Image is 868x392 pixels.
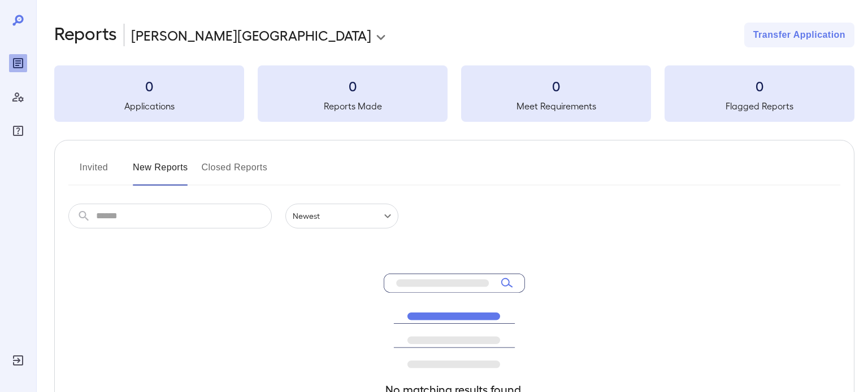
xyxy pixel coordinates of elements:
[202,158,268,186] button: Closed Reports
[461,77,651,95] h3: 0
[54,99,244,113] h5: Applications
[9,122,27,140] div: FAQ
[258,77,448,95] h3: 0
[9,351,27,369] div: Log Out
[9,54,27,72] div: Reports
[68,158,119,186] button: Invited
[131,26,371,44] p: [PERSON_NAME][GEOGRAPHIC_DATA]
[285,204,398,228] div: Newest
[54,77,244,95] h3: 0
[54,23,117,47] h2: Reports
[9,88,27,106] div: Manage Users
[54,65,854,122] summary: 0Applications0Reports Made0Meet Requirements0Flagged Reports
[133,158,188,186] button: New Reports
[665,77,854,95] h3: 0
[665,99,854,113] h5: Flagged Reports
[461,99,651,113] h5: Meet Requirements
[258,99,448,113] h5: Reports Made
[744,23,854,47] button: Transfer Application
